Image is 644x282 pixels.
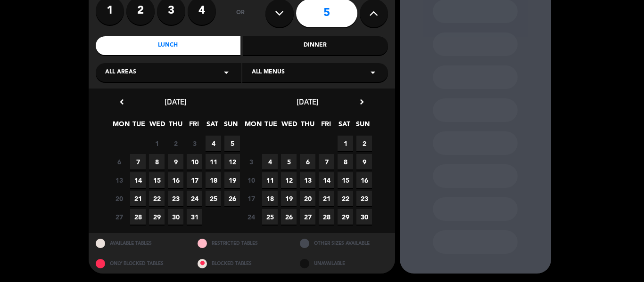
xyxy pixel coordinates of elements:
[357,97,367,107] i: chevron_right
[187,172,202,188] span: 17
[206,191,221,206] span: 25
[293,253,395,274] div: UNAVAILABLE
[149,136,165,151] span: 1
[131,119,147,134] span: TUE
[356,209,372,225] span: 30
[186,119,202,134] span: FRI
[89,233,191,253] div: AVAILABLE TABLES
[338,191,353,206] span: 22
[205,119,220,134] span: SAT
[293,233,395,253] div: OTHER SIZES AVAILABLE
[319,154,334,169] span: 7
[243,209,259,225] span: 24
[300,154,315,169] span: 6
[187,209,202,225] span: 31
[319,172,334,188] span: 14
[187,154,202,169] span: 10
[355,119,371,134] span: SUN
[168,119,183,134] span: THU
[224,136,240,151] span: 5
[262,209,278,225] span: 25
[105,68,136,77] span: All areas
[206,172,221,188] span: 18
[338,136,353,151] span: 1
[223,119,239,134] span: SUN
[356,154,372,169] span: 9
[111,191,127,206] span: 20
[96,36,241,55] div: Lunch
[149,154,165,169] span: 8
[224,191,240,206] span: 26
[367,67,379,78] i: arrow_drop_down
[117,97,127,107] i: chevron_left
[338,209,353,225] span: 29
[206,154,221,169] span: 11
[149,172,165,188] span: 15
[111,154,127,169] span: 6
[243,36,388,55] div: Dinner
[281,172,297,188] span: 12
[262,154,278,169] span: 4
[243,154,259,169] span: 3
[263,119,279,134] span: TUE
[149,191,165,206] span: 22
[300,119,315,134] span: THU
[130,191,146,206] span: 21
[187,191,202,206] span: 24
[262,172,278,188] span: 11
[337,119,352,134] span: SAT
[224,172,240,188] span: 19
[111,172,127,188] span: 13
[89,253,191,274] div: ONLY BLOCKED TABLES
[300,209,315,225] span: 27
[338,154,353,169] span: 8
[356,136,372,151] span: 2
[243,191,259,206] span: 17
[356,172,372,188] span: 16
[113,119,128,134] span: MON
[168,191,183,206] span: 23
[168,172,183,188] span: 16
[149,119,165,134] span: WED
[149,209,165,225] span: 29
[206,136,221,151] span: 4
[281,209,297,225] span: 26
[168,209,183,225] span: 30
[168,154,183,169] span: 9
[187,136,202,151] span: 3
[319,191,334,206] span: 21
[338,172,353,188] span: 15
[190,233,293,253] div: RESTRICTED TABLES
[190,253,293,274] div: BLOCKED TABLES
[356,191,372,206] span: 23
[111,209,127,225] span: 27
[130,154,146,169] span: 7
[300,172,315,188] span: 13
[243,172,259,188] span: 10
[221,67,232,78] i: arrow_drop_down
[245,119,260,134] span: MON
[224,154,240,169] span: 12
[281,119,297,134] span: WED
[262,191,278,206] span: 18
[297,97,319,106] span: [DATE]
[281,154,297,169] span: 5
[318,119,334,134] span: FRI
[168,136,183,151] span: 2
[130,209,146,225] span: 28
[165,97,187,106] span: [DATE]
[281,191,297,206] span: 19
[319,209,334,225] span: 28
[252,68,285,77] span: All menus
[300,191,315,206] span: 20
[130,172,146,188] span: 14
